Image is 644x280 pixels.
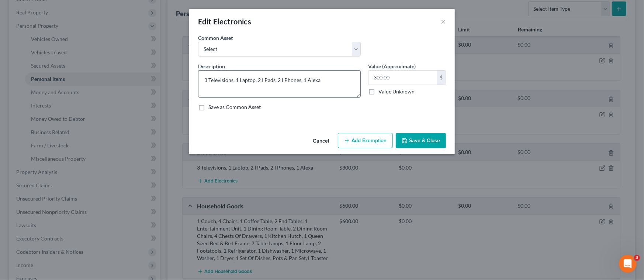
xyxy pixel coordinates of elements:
div: Edit Electronics [198,16,251,27]
label: Common Asset [198,34,233,42]
span: 3 [634,255,640,261]
iframe: Intercom live chat [619,255,637,273]
input: 0.00 [368,71,437,85]
span: Description [198,63,225,69]
label: Value (Approximate) [368,62,416,70]
div: $ [437,71,446,85]
label: Save as Common Asset [208,103,261,111]
button: Add Exemption [338,133,393,148]
label: Value Unknown [378,88,415,95]
button: Cancel [307,134,335,148]
button: × [441,17,446,26]
button: Save & Close [396,133,446,148]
